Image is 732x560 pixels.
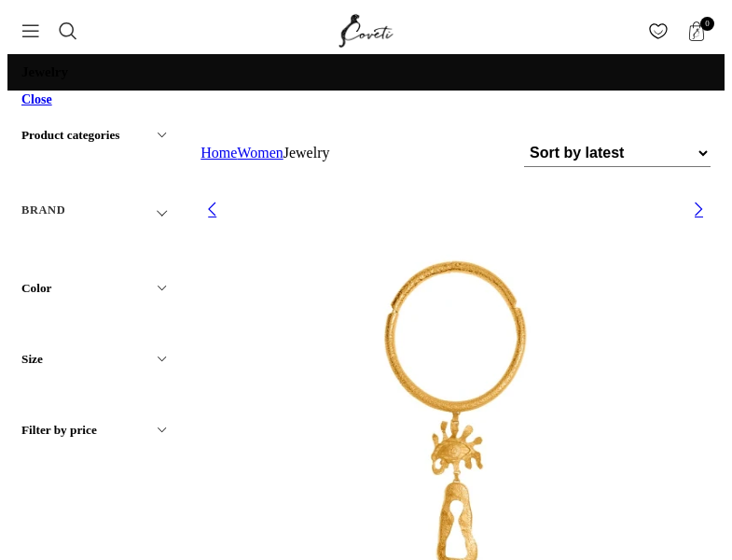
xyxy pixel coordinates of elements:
[237,145,283,161] a: Women
[283,145,330,161] span: Jewelry
[335,41,397,57] a: Site logo
[677,12,715,49] a: 0
[21,423,173,438] h5: Filter by price
[21,281,173,296] h5: Color
[200,145,329,161] nav: Breadcrumb
[12,12,49,49] a: Open mobile menu
[21,64,711,80] h1: Jewelry
[335,7,397,54] img: Coveti
[21,352,173,367] h5: Size
[21,128,173,143] h5: Product categories
[21,199,173,232] div: Toggle filter
[21,92,52,106] a: Close
[49,12,87,49] a: Search
[21,204,65,216] h5: BRAND
[639,12,677,49] div: My Wishlist
[524,139,711,167] select: Shop order
[200,145,237,161] a: Home
[700,17,714,31] span: 0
